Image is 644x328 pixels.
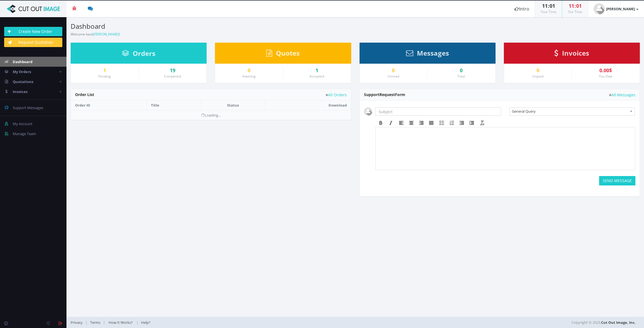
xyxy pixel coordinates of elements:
small: Pending [98,74,111,79]
div: Increase indent [467,119,477,126]
a: Quotes [266,52,300,57]
span: Messages [417,48,449,58]
span: Copyright © 2025, [571,320,636,325]
small: Unpaid [532,74,543,79]
a: Terms [87,320,103,325]
a: Cut Out Image, Inc. [601,320,636,325]
div: Clear formatting [477,119,487,126]
a: Messages [406,52,449,57]
small: Unread [388,74,399,79]
small: Completed [164,74,181,79]
iframe: Rich Text Area. Press ALT-F9 for menu. Press ALT-F10 for toolbar. Press ALT-0 for help [376,127,635,170]
th: Download [265,100,351,110]
h3: Dashboard [71,23,351,30]
div: Align right [416,119,426,126]
div: 0.00$ [576,68,635,73]
div: | | | [71,317,450,328]
a: Request Quotation [4,38,62,47]
a: Create New Order [4,27,62,36]
a: Help? [138,320,153,325]
a: 1 [287,68,347,73]
a: All Orders [326,93,347,97]
a: 0 [364,68,423,73]
th: Order ID [71,100,147,110]
th: Title [147,100,201,110]
span: 11 [542,2,548,9]
img: user_default.jpg [364,107,372,116]
span: My Orders [13,69,31,74]
div: 0 [432,68,491,73]
span: 01 [550,2,555,9]
span: Orders [133,49,155,58]
a: Intro [509,1,535,17]
div: Italic [386,119,396,126]
button: SEND MESSAGE [599,176,635,185]
a: 1 [75,68,134,73]
a: 0 [508,68,568,73]
a: 19 [143,68,202,73]
span: Request [379,92,395,97]
a: [PERSON_NAME] [93,32,119,37]
small: Welcome back ! [71,32,120,37]
a: All Messages [609,93,635,97]
span: Invoices [562,48,589,58]
span: 01 [576,2,582,9]
span: Quotations [13,79,33,84]
span: Order List [75,92,94,97]
a: [PERSON_NAME] [588,1,644,17]
a: How It Works? [105,320,136,325]
span: Invoices [13,89,27,94]
small: Awaiting [242,74,256,79]
span: Manage Team [13,131,36,136]
span: Support Form [364,92,405,97]
a: Invoices [554,52,589,57]
div: Align left [396,119,406,126]
strong: [PERSON_NAME] [606,6,635,11]
small: Total [457,74,465,79]
small: You Owe [599,74,612,79]
div: Justify [426,119,436,126]
span: Dashboard [13,59,32,64]
a: Privacy [71,320,85,325]
img: user_default.jpg [594,3,605,14]
small: Our Time [568,9,582,14]
a: Orders [122,52,155,57]
td: Loading... [71,110,351,120]
span: Support Messages [13,105,43,110]
a: 0 [219,68,279,73]
small: Your Time [541,9,556,14]
span: How It Works? [109,320,133,325]
input: Subject [375,107,501,116]
small: Accepted [310,74,324,79]
span: : [548,2,550,9]
span: Quotes [276,48,300,58]
span: : [574,2,576,9]
span: 11 [569,2,574,9]
span: General Query [512,108,627,115]
div: Bullet list [437,119,447,126]
th: Status [201,100,265,110]
div: Decrease indent [457,119,467,126]
span: My Account [13,121,32,126]
div: Bold [376,119,386,126]
div: Numbered list [447,119,457,126]
div: Align center [406,119,416,126]
img: Cut Out Image [4,5,62,13]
